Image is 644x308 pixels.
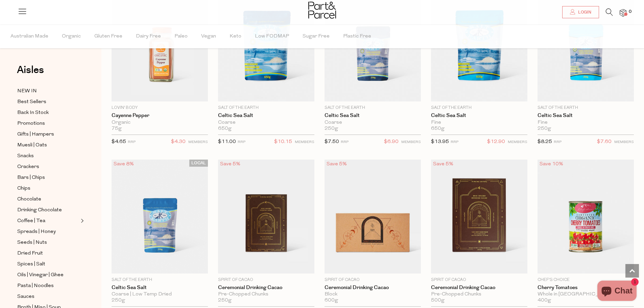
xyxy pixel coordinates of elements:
[431,139,449,144] span: $13.95
[218,126,232,132] span: 650g
[218,277,314,283] p: Spirit of Cacao
[325,139,339,144] span: $7.50
[431,120,527,126] div: Fine
[17,119,79,128] a: Promotions
[17,98,46,106] span: Best Sellers
[17,87,79,95] a: NEW IN
[17,174,45,182] span: Bars | Chips
[538,277,634,283] p: Chef's Choice
[614,140,634,144] small: MEMBERS
[17,250,43,258] span: Dried Fruit
[10,25,48,48] span: Australian Made
[17,282,79,290] a: Pasta | Noodles
[218,113,314,119] a: Celtic Sea Salt
[538,298,551,304] span: 400g
[538,120,634,126] div: Fine
[325,160,421,273] img: Ceremonial Drinking Cacao
[17,228,56,236] span: Spreads | Honey
[341,140,349,144] small: RRP
[17,271,64,279] span: Oils | Vinegar | Ghee
[17,239,47,247] span: Seeds | Nuts
[17,206,62,214] span: Drinking Chocolate
[218,160,242,169] div: Save 5%
[112,113,208,119] a: Cayenne Pepper
[431,113,527,119] a: Celtic Sea Salt
[325,105,421,111] p: Salt of The Earth
[188,140,208,144] small: MEMBERS
[325,160,349,169] div: Save 5%
[595,281,639,303] inbox-online-store-chat: Shopify online store chat
[17,109,49,117] span: Back In Stock
[17,292,79,301] a: Sauces
[189,160,208,167] span: LOCAL
[112,298,125,304] span: 250g
[94,25,122,48] span: Gluten Free
[538,160,634,273] img: Cherry Tomatoes
[128,140,136,144] small: RRP
[17,260,79,268] a: Spices | Salt
[218,105,314,111] p: Salt of The Earth
[171,138,186,146] span: $4.30
[325,298,338,304] span: 600g
[325,277,421,283] p: Spirit of Cacao
[620,9,626,16] a: 0
[17,271,79,279] a: Oils | Vinegar | Ghee
[112,105,208,111] p: Lovin' Body
[325,113,421,119] a: Celtic Sea Salt
[627,9,633,15] span: 0
[384,138,399,146] span: $6.90
[538,113,634,119] a: Celtic Sea Salt
[218,160,314,273] img: Ceremonial Drinking Cacao
[17,217,45,225] span: Coffee | Tea
[554,140,562,144] small: RRP
[325,285,421,291] a: Ceremonial Drinking Cacao
[17,249,79,258] a: Dried Fruit
[174,25,188,48] span: Paleo
[17,163,79,171] a: Crackers
[431,160,527,273] img: Ceremonial Drinking Cacao
[112,160,136,169] div: Save 8%
[576,9,591,15] span: Login
[431,291,527,298] div: Pre-Chopped Chunks
[112,160,208,273] img: Celtic Sea Salt
[17,87,37,95] span: NEW IN
[538,160,565,169] div: Save 10%
[17,195,41,204] span: Chocolate
[538,285,634,291] a: Cherry Tomatoes
[112,285,208,291] a: Celtic Sea Salt
[17,184,79,193] a: Chips
[17,63,44,77] span: Aisles
[17,282,54,290] span: Pasta | Noodles
[17,228,79,236] a: Spreads | Honey
[17,152,34,160] span: Snacks
[218,139,236,144] span: $11.00
[431,105,527,111] p: Salt of The Earth
[295,140,314,144] small: MEMBERS
[112,291,208,298] div: Coarse | Low Temp Dried
[112,126,122,132] span: 75g
[112,139,126,144] span: $4.65
[17,98,79,106] a: Best Sellers
[218,298,232,304] span: 250g
[230,25,241,48] span: Keto
[487,138,505,146] span: $12.90
[79,217,84,225] button: Expand/Collapse Coffee | Tea
[17,120,45,128] span: Promotions
[597,138,612,146] span: $7.60
[17,131,54,139] span: Gifts | Hampers
[17,109,79,117] a: Back In Stock
[112,120,208,126] div: Organic
[17,260,45,268] span: Spices | Salt
[17,293,34,301] span: Sauces
[17,195,79,204] a: Chocolate
[17,141,79,149] a: Muesli | Oats
[17,238,79,247] a: Seeds | Nuts
[201,25,216,48] span: Vegan
[17,152,79,160] a: Snacks
[17,217,79,225] a: Coffee | Tea
[218,120,314,126] div: Coarse
[17,130,79,139] a: Gifts | Hampers
[431,285,527,291] a: Ceremonial Drinking Cacao
[218,291,314,298] div: Pre-Chopped Chunks
[538,139,552,144] span: $8.25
